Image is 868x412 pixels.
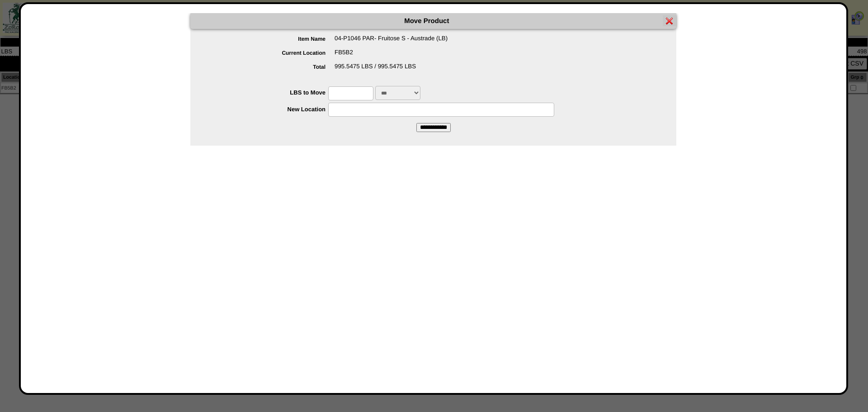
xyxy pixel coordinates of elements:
label: Item Name [208,36,335,42]
div: Move Product [190,13,676,29]
div: 995.5475 LBS / 995.5475 LBS [208,63,676,77]
label: LBS to Move [208,89,328,96]
label: Total [208,64,335,70]
div: 04-P1046 PAR- Fruitose S - Austrade (LB) [208,35,676,49]
label: Current Location [208,50,335,56]
img: error.gif [666,17,673,24]
div: FB5B2 [208,49,676,63]
label: New Location [208,106,328,113]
